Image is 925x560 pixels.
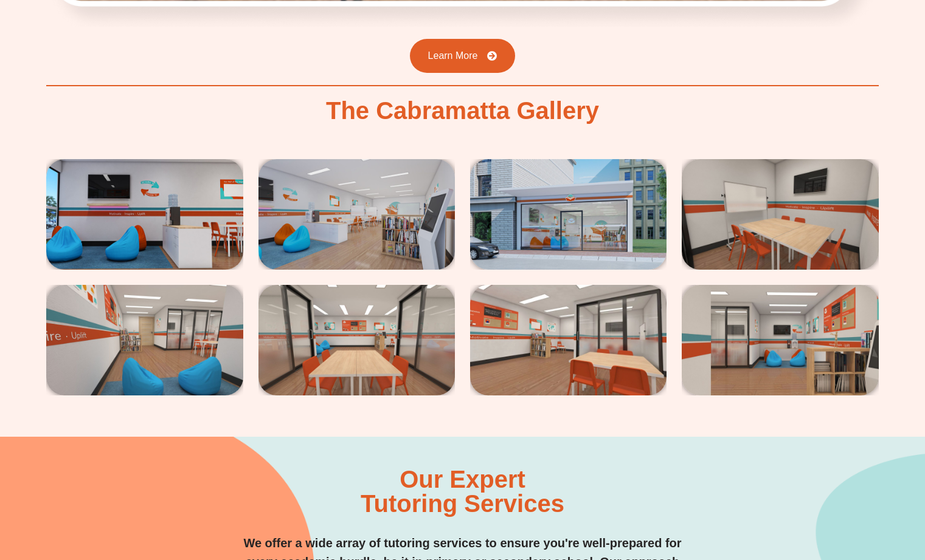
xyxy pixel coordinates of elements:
[716,423,925,560] iframe: Chat Widget
[410,39,516,73] a: Learn More
[326,98,599,123] h2: The Cabramatta Gallery
[361,467,564,516] h2: Our Expert Tutoring Services
[428,51,478,61] span: Learn More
